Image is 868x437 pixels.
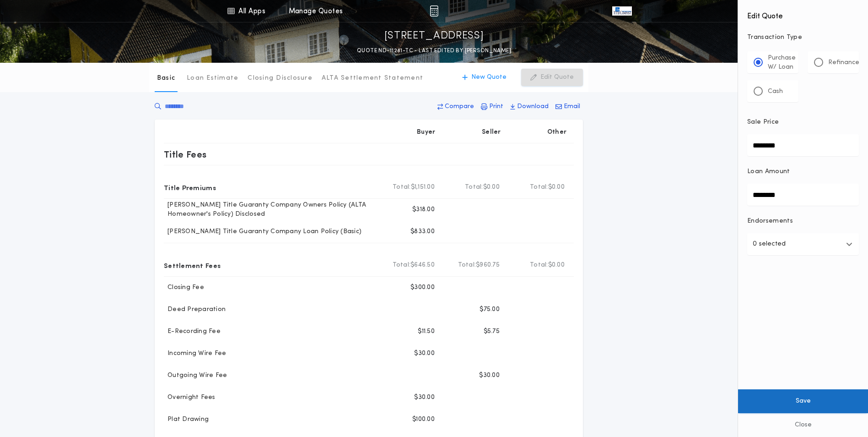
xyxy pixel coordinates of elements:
p: Plat Drawing [164,415,209,424]
button: 0 selected [747,233,859,255]
button: Close [738,413,868,437]
p: $300.00 [410,283,435,292]
button: Save [738,389,868,413]
p: Closing Disclosure [248,74,313,83]
p: $100.00 [412,415,435,424]
p: $30.00 [479,371,500,380]
p: Sale Price [747,118,779,127]
p: [PERSON_NAME] Title Guaranty Company Owners Policy (ALTA Homeowner's Policy) Disclosed [164,201,377,219]
p: $11.50 [418,327,435,336]
span: $1,151.00 [411,183,435,192]
p: $30.00 [414,393,435,402]
p: Other [547,128,566,137]
p: QUOTE ND-11281-TC - LAST EDITED BY [PERSON_NAME] [357,46,511,55]
p: $318.00 [412,205,435,214]
p: Buyer [417,128,435,137]
p: [PERSON_NAME] Title Guaranty Company Loan Policy (Basic) [164,227,361,236]
p: Cash [768,87,783,96]
p: Refinance [828,58,859,67]
p: Loan Estimate [187,74,238,83]
p: Purchase W/ Loan [768,54,796,72]
input: Sale Price [747,134,859,156]
p: Title Premiums [164,180,216,195]
p: Closing Fee [164,283,204,292]
input: Loan Amount [747,184,859,206]
b: Total: [530,183,548,192]
b: Total: [530,261,548,270]
span: $0.00 [548,183,565,192]
b: Total: [393,261,411,270]
p: Compare [445,102,474,111]
p: $75.00 [480,305,500,314]
b: Total: [393,183,411,192]
p: E-Recording Fee [164,327,221,336]
span: $960.75 [476,261,500,270]
button: Compare [435,98,477,115]
p: Endorsements [747,217,859,226]
p: Deed Preparation [164,305,226,314]
p: Email [564,102,580,111]
p: Settlement Fees [164,258,221,273]
p: Loan Amount [747,167,790,176]
p: Overnight Fees [164,393,216,402]
p: Outgoing Wire Fee [164,371,227,380]
button: Email [553,98,583,115]
span: $0.00 [548,261,565,270]
p: [STREET_ADDRESS] [384,29,484,44]
b: Total: [458,261,476,270]
button: Download [507,98,551,115]
p: Edit Quote [540,73,574,82]
p: New Quote [471,73,507,82]
p: ALTA Settlement Statement [322,74,423,83]
h4: Edit Quote [747,5,859,22]
p: $30.00 [414,349,435,358]
b: Total: [465,183,483,192]
p: Basic [157,74,175,83]
p: Title Fees [164,147,207,162]
p: Download [517,102,549,111]
span: $0.00 [483,183,500,192]
p: $833.00 [410,227,435,236]
p: Seller [482,128,501,137]
img: img [430,5,438,16]
p: Print [489,102,503,111]
p: $5.75 [484,327,500,336]
p: 0 selected [753,239,786,250]
button: New Quote [453,69,516,86]
p: Transaction Type [747,33,859,42]
button: Print [478,98,506,115]
img: vs-icon [612,6,631,16]
span: $646.50 [410,261,435,270]
p: Incoming Wire Fee [164,349,226,358]
button: Edit Quote [521,69,583,86]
